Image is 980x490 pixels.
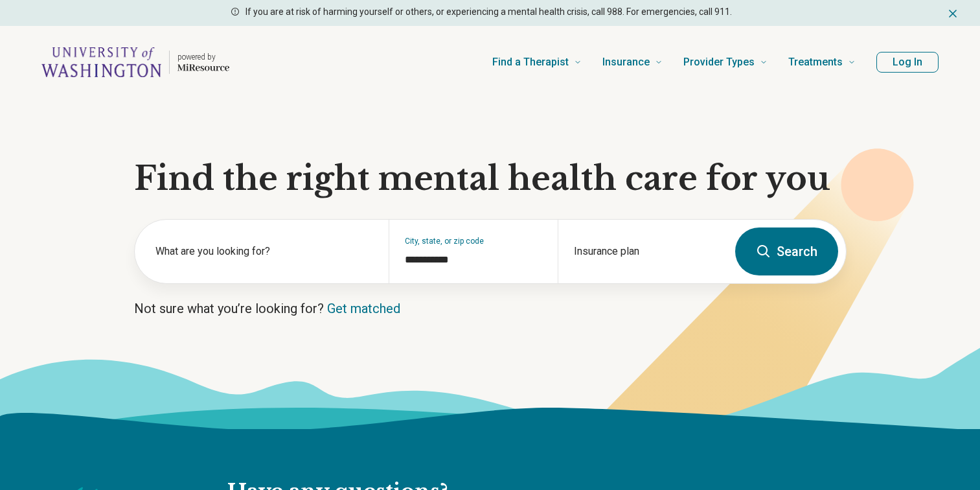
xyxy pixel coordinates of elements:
[683,36,768,88] a: Provider Types
[602,36,663,88] a: Insurance
[735,227,838,275] button: Search
[876,52,939,73] button: Log In
[602,53,650,71] span: Insurance
[155,244,373,259] label: What are you looking for?
[946,5,959,21] button: Dismiss
[788,36,856,88] a: Treatments
[492,53,569,71] span: Find a Therapist
[177,52,229,62] p: powered by
[492,36,582,88] a: Find a Therapist
[788,53,843,71] span: Treatments
[134,299,847,318] p: Not sure what you’re looking for?
[683,53,755,71] span: Provider Types
[245,5,732,19] p: If you are at risk of harming yourself or others, or experiencing a mental health crisis, call 98...
[41,41,229,83] a: Home page
[134,159,847,198] h1: Find the right mental health care for you
[327,301,400,316] a: Get matched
